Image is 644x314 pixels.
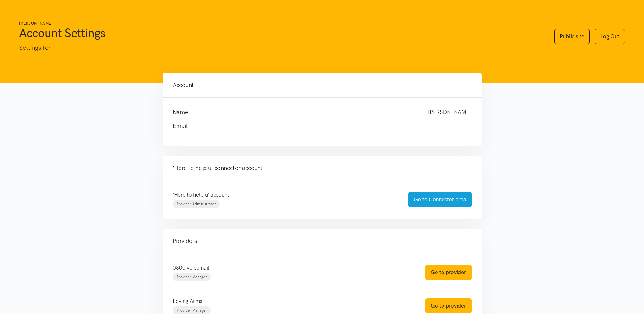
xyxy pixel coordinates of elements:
[554,29,590,44] a: Public site
[425,265,472,280] a: Go to provider
[595,29,625,44] a: Log Out
[19,20,542,26] h6: [PERSON_NAME]
[177,202,216,206] span: Provider Administrator
[173,264,413,272] p: 0800 voicemail
[422,108,478,117] div: [PERSON_NAME]
[173,164,472,173] h4: 'Here to help u' connector account
[173,81,472,90] h4: Account
[177,308,207,313] span: Provider Manager
[19,43,542,53] p: Settings for
[177,275,207,279] span: Provider Manager
[173,191,396,199] p: 'Here to help u' account
[19,25,542,41] h1: Account Settings
[408,192,472,207] a: Go to Connector area
[173,297,413,305] p: Loving Arms
[173,108,415,117] h4: Name
[173,236,472,245] h4: Providers
[173,122,459,131] h4: Email
[425,298,472,313] a: Go to provider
